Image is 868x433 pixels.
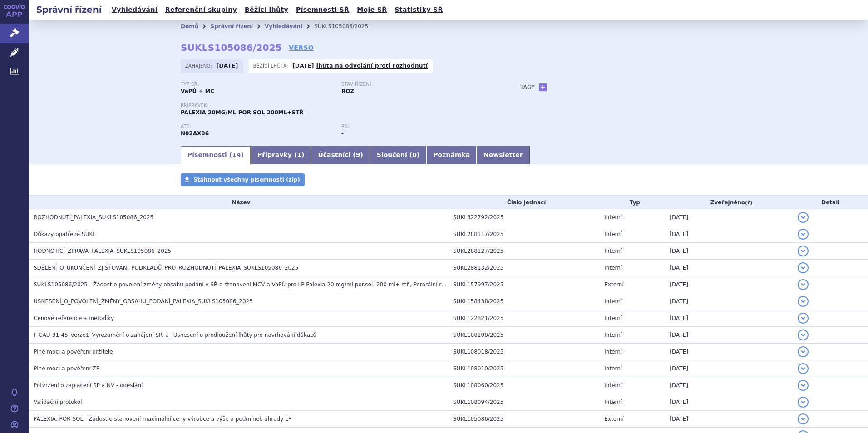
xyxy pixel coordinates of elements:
[210,23,253,30] a: Správní řízení
[665,209,793,226] td: [DATE]
[181,88,214,94] strong: VaPÚ + MC
[34,315,114,321] span: Cenové reference a metodiky
[665,293,793,310] td: [DATE]
[34,281,456,288] span: SUKLS105086/2025 - Žádost o povolení změny obsahu podání v SŘ o stanovení MCV a VaPÚ pro LP Palex...
[356,151,360,158] span: 9
[604,365,622,372] span: Interní
[604,399,622,405] span: Interní
[449,377,600,394] td: SUKL108060/2025
[370,146,426,164] a: Sloučení (0)
[449,327,600,344] td: SUKL108108/2025
[292,62,428,69] p: -
[34,416,291,422] span: PALEXIA, POR SOL - Žádost o stanovení maximální ceny výrobce a výše a podmínek úhrady LP
[449,243,600,260] td: SUKL288127/2025
[604,349,622,355] span: Interní
[181,82,332,87] p: Typ SŘ:
[392,4,445,16] a: Statistiky SŘ
[604,248,622,254] span: Interní
[181,130,209,137] strong: TAPENTADOL
[311,146,370,164] a: Účastníci (9)
[665,310,793,327] td: [DATE]
[665,344,793,360] td: [DATE]
[293,4,352,16] a: Písemnosti SŘ
[665,360,793,377] td: [DATE]
[665,243,793,260] td: [DATE]
[604,382,622,389] span: Interní
[109,4,160,16] a: Vyhledávání
[34,265,298,271] span: SDĚLENÍ_O_UKONČENÍ_ZJIŠŤOVÁNÍ_PODKLADŮ_PRO_ROZHODNUTÍ_PALEXIA_SUKLS105086_2025
[341,124,493,129] p: RS:
[604,332,622,338] span: Interní
[798,262,809,273] button: detail
[185,62,214,69] span: Zahájeno:
[665,196,793,209] th: Zveřejněno
[449,411,600,428] td: SUKL105086/2025
[798,229,809,240] button: detail
[798,363,809,374] button: detail
[341,82,493,87] p: Stav řízení:
[412,151,417,158] span: 0
[798,279,809,290] button: detail
[798,296,809,307] button: detail
[798,246,809,256] button: detail
[604,298,622,305] span: Interní
[34,231,96,237] span: Důkazy opatřené SÚKL
[297,151,301,158] span: 1
[665,226,793,243] td: [DATE]
[798,313,809,324] button: detail
[449,293,600,310] td: SUKL158438/2025
[181,109,304,116] span: PALEXIA 20MG/ML POR SOL 200ML+STŘ
[604,231,622,237] span: Interní
[34,382,143,389] span: Potvrzení o zaplacení SP a NV - odeslání
[314,20,380,33] li: SUKLS105086/2025
[34,365,99,372] span: Plné moci a pověření ZP
[193,177,300,183] span: Stáhnout všechny písemnosti (zip)
[181,23,198,30] a: Domů
[539,83,547,91] a: +
[265,23,302,30] a: Vyhledávání
[34,298,253,305] span: USNESENÍ_O_POVOLENÍ_ZMĚNY_OBSAHU_PODÁNÍ_PALEXIA_SUKLS105086_2025
[29,196,449,209] th: Název
[251,146,311,164] a: Přípravky (1)
[449,344,600,360] td: SUKL108018/2025
[449,260,600,276] td: SUKL288132/2025
[316,63,428,69] a: lhůta na odvolání proti rozhodnutí
[449,360,600,377] td: SUKL108010/2025
[604,315,622,321] span: Interní
[232,151,241,158] span: 14
[341,130,344,137] strong: -
[426,146,477,164] a: Poznámka
[665,276,793,293] td: [DATE]
[600,196,665,209] th: Typ
[181,103,502,108] p: Přípravek:
[798,212,809,223] button: detail
[181,173,305,186] a: Stáhnout všechny písemnosti (zip)
[665,377,793,394] td: [DATE]
[665,394,793,411] td: [DATE]
[163,4,240,16] a: Referenční skupiny
[341,88,354,94] strong: ROZ
[520,82,535,93] h3: Tagy
[34,332,316,338] span: F-CAU-31-45_verze1_Vyrozumění o zahájení SŘ_a_ Usnesení o prodloužení lhůty pro navrhování důkazů
[289,43,314,52] a: VERSO
[181,146,251,164] a: Písemnosti (14)
[29,3,109,16] h2: Správní řízení
[34,214,153,221] span: ROZHODNUTÍ_PALEXIA_SUKLS105086_2025
[449,310,600,327] td: SUKL122821/2025
[604,214,622,221] span: Interní
[665,411,793,428] td: [DATE]
[292,63,314,69] strong: [DATE]
[217,63,238,69] strong: [DATE]
[604,416,623,422] span: Externí
[449,209,600,226] td: SUKL322792/2025
[604,281,623,288] span: Externí
[253,62,290,69] span: Běžící lhůta:
[34,349,113,355] span: Plné moci a pověření držitele
[798,397,809,408] button: detail
[449,226,600,243] td: SUKL288117/2025
[449,276,600,293] td: SUKL157997/2025
[798,380,809,391] button: detail
[604,265,622,271] span: Interní
[181,124,332,129] p: ATC:
[449,196,600,209] th: Číslo jednací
